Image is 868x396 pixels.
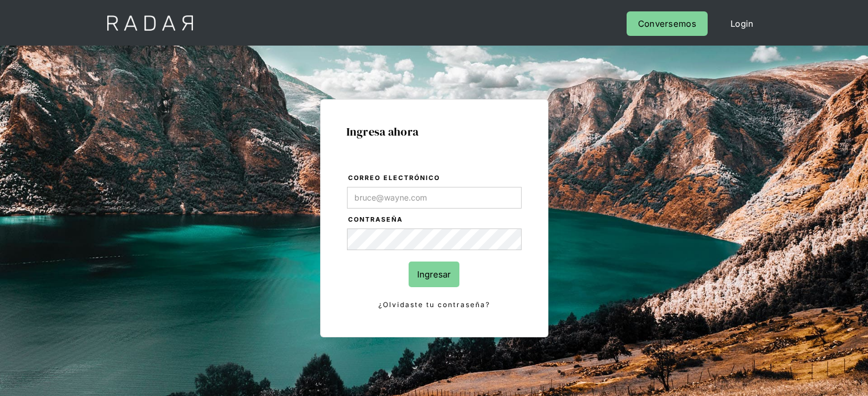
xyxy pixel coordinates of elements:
h1: Ingresa ahora [346,125,522,138]
label: Contraseña [348,214,522,226]
a: ¿Olvidaste tu contraseña? [347,299,522,311]
a: Login [719,11,765,36]
label: Correo electrónico [348,173,522,184]
a: Conversemos [627,11,708,36]
input: bruce@wayne.com [347,187,522,209]
input: Ingresar [409,262,459,287]
form: Login Form [346,172,522,311]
